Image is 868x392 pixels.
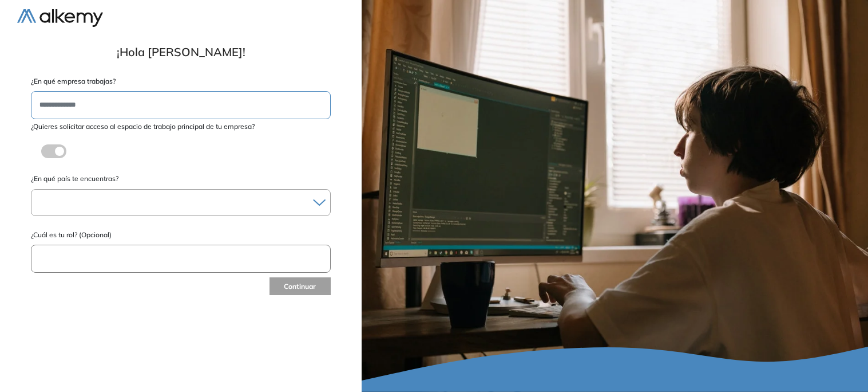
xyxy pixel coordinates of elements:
label: ¿En qué empresa trabajas? [31,76,331,87]
span: ¿En qué país te encuentras? [31,174,118,183]
h1: ¡Hola [PERSON_NAME]! [17,45,344,59]
label: ¿Cuál es tu rol? (Opcional) [31,230,331,240]
label: ¿Quieres solicitar acceso al espacio de trabajo principal de tu empresa? [31,121,331,132]
button: Continuar [269,277,331,295]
